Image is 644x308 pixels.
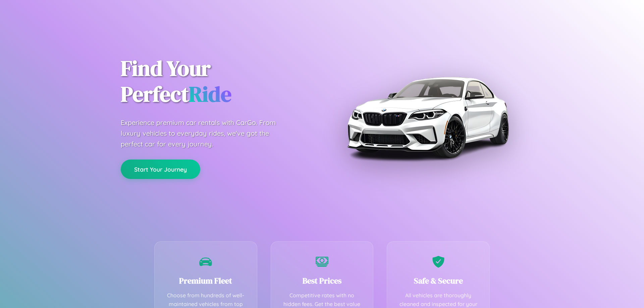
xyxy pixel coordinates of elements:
[165,275,247,286] h3: Premium Fleet
[121,56,312,107] h1: Find Your Perfect
[189,79,231,109] span: Ride
[121,160,200,179] button: Start Your Journey
[397,275,479,286] h3: Safe & Secure
[121,117,288,149] p: Experience premium car rentals with CarGo. From luxury vehicles to everyday rides, we've got the ...
[344,34,512,201] img: Premium BMW car rental vehicle
[281,275,363,286] h3: Best Prices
